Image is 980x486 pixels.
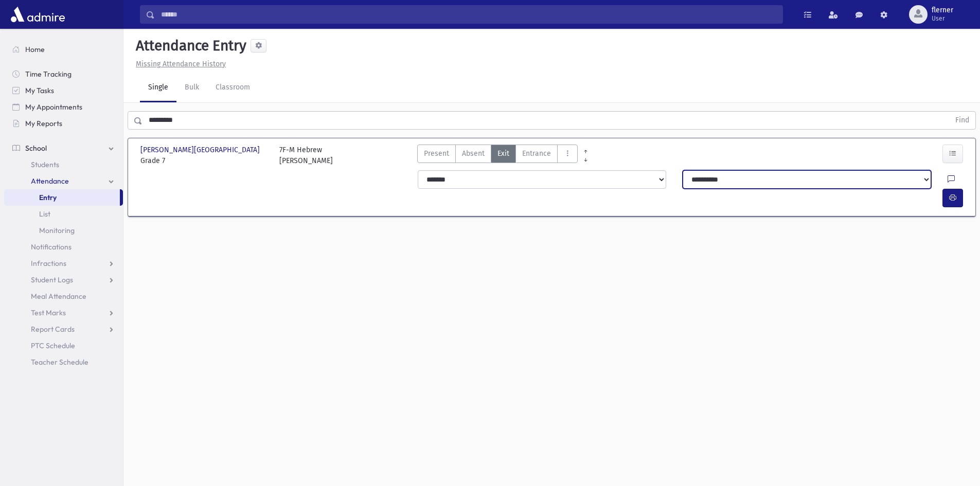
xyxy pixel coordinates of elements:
[4,321,123,337] a: Report Cards
[4,206,123,222] a: List
[25,86,54,95] span: My Tasks
[4,140,123,156] a: School
[522,148,551,159] span: Entrance
[31,341,75,350] span: PTC Schedule
[31,259,66,268] span: Infractions
[4,288,123,304] a: Meal Attendance
[497,148,509,159] span: Exit
[132,60,226,68] a: Missing Attendance History
[140,74,176,102] a: Single
[932,14,953,23] span: User
[31,160,59,169] span: Students
[132,37,246,55] h5: Attendance Entry
[4,99,123,115] a: My Appointments
[4,354,123,370] a: Teacher Schedule
[176,74,207,102] a: Bulk
[4,156,123,173] a: Students
[136,60,226,68] u: Missing Attendance History
[4,173,123,189] a: Attendance
[31,357,88,367] span: Teacher Schedule
[155,5,782,24] input: Search
[25,119,62,128] span: My Reports
[4,255,123,272] a: Infractions
[25,45,45,54] span: Home
[462,148,485,159] span: Absent
[207,74,258,102] a: Classroom
[31,242,72,251] span: Notifications
[4,222,123,239] a: Monitoring
[39,193,57,202] span: Entry
[31,275,73,284] span: Student Logs
[140,145,262,155] span: [PERSON_NAME][GEOGRAPHIC_DATA]
[4,272,123,288] a: Student Logs
[25,143,47,153] span: School
[4,337,123,354] a: PTC Schedule
[279,145,333,166] div: 7F-M Hebrew [PERSON_NAME]
[4,239,123,255] a: Notifications
[39,209,50,219] span: List
[417,145,578,166] div: AttTypes
[932,6,953,14] span: flerner
[31,292,86,301] span: Meal Attendance
[8,4,67,25] img: AdmirePro
[140,155,269,166] span: Grade 7
[4,66,123,82] a: Time Tracking
[25,102,82,112] span: My Appointments
[424,148,449,159] span: Present
[39,226,75,235] span: Monitoring
[4,82,123,99] a: My Tasks
[4,115,123,132] a: My Reports
[31,325,75,334] span: Report Cards
[4,41,123,58] a: Home
[949,112,975,129] button: Find
[4,189,120,206] a: Entry
[31,176,69,186] span: Attendance
[4,304,123,321] a: Test Marks
[25,69,72,79] span: Time Tracking
[31,308,66,317] span: Test Marks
